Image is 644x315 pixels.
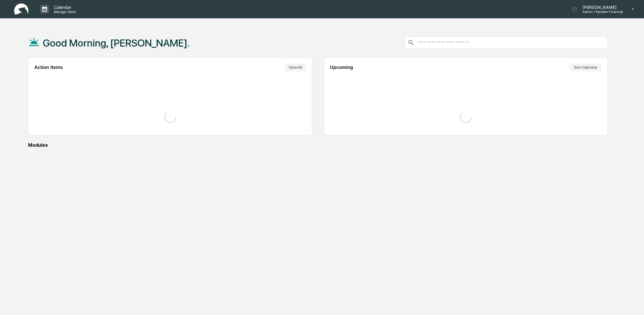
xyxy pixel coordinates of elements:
h2: Upcoming [330,65,353,70]
div: Modules [28,142,608,148]
h1: Good Morning, [PERSON_NAME]. [43,37,190,49]
p: Manage Tasks [49,10,79,14]
p: [PERSON_NAME] [578,5,623,10]
button: View All [285,64,306,71]
p: Admin • Tandem Financial [578,10,623,14]
h2: Action Items [34,65,63,70]
img: logo [14,4,28,15]
button: See Calendar [570,64,601,71]
p: Calendar [49,5,79,10]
